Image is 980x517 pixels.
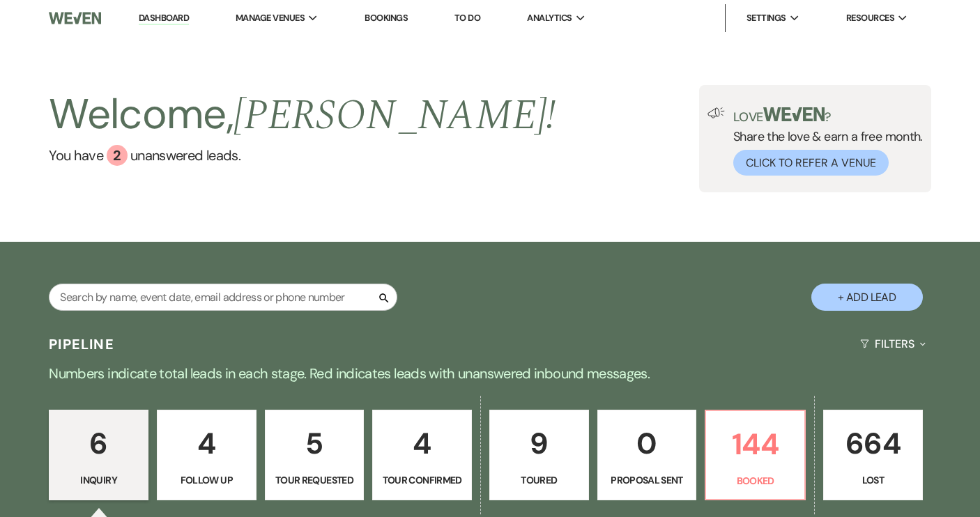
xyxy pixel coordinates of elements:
[725,107,923,176] div: Share the love & earn a free month.
[832,472,914,488] p: Lost
[733,107,923,123] p: Love ?
[527,11,572,25] span: Analytics
[157,410,257,500] a: 4Follow Up
[606,472,688,488] p: Proposal Sent
[265,410,365,500] a: 5Tour Requested
[274,420,355,467] p: 5
[705,410,806,500] a: 144Booked
[606,420,688,467] p: 0
[489,410,589,500] a: 9Toured
[274,472,355,488] p: Tour Requested
[107,145,128,166] div: 2
[823,410,923,500] a: 664Lost
[747,11,786,25] span: Settings
[381,420,463,467] p: 4
[372,410,472,500] a: 4Tour Confirmed
[49,284,397,311] input: Search by name, event date, email address or phone number
[236,11,305,25] span: Manage Venues
[714,421,796,468] p: 144
[49,334,114,354] h3: Pipeline
[49,145,556,166] a: You have 2 unanswered leads.
[454,12,480,24] a: To Do
[811,284,923,311] button: + Add Lead
[733,150,889,176] button: Click to Refer a Venue
[846,11,894,25] span: Resources
[49,85,556,145] h2: Welcome,
[166,420,247,467] p: 4
[763,107,825,121] img: weven-logo-green.svg
[707,107,725,118] img: loud-speaker-illustration.svg
[381,472,463,488] p: Tour Confirmed
[832,420,914,467] p: 664
[498,472,580,488] p: Toured
[597,410,697,500] a: 0Proposal Sent
[139,12,189,25] a: Dashboard
[49,410,148,500] a: 6Inquiry
[58,472,139,488] p: Inquiry
[58,420,139,467] p: 6
[233,84,556,148] span: [PERSON_NAME] !
[855,325,931,362] button: Filters
[166,472,247,488] p: Follow Up
[498,420,580,467] p: 9
[365,12,408,24] a: Bookings
[49,3,101,33] img: Weven Logo
[714,473,796,488] p: Booked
